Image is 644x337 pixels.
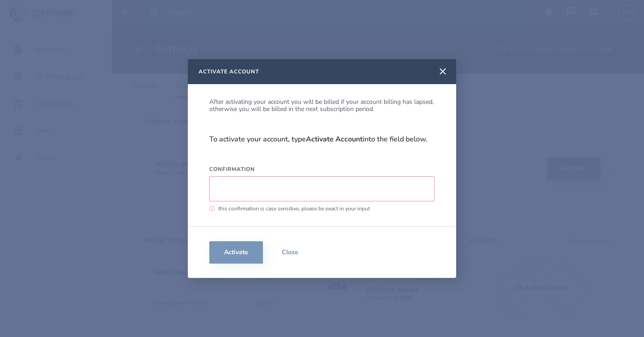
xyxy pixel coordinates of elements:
button: Activate [209,241,263,264]
button: Close [263,241,317,264]
p: To activate your account, type into the field below. [209,134,435,144]
p: After activating your account you will be billed if your account billing has lapsed, otherwise yo... [209,98,435,113]
label: this confirmation is case sensitive, please be exact in your input [209,205,435,212]
label: Confirmation [209,166,435,173]
strong: Activate Account [306,134,363,144]
h2: Activate Account [199,68,259,75]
